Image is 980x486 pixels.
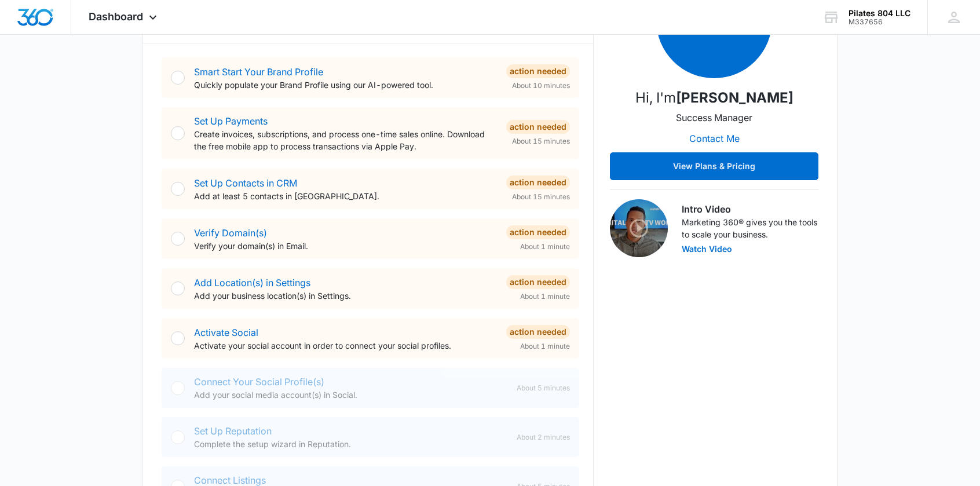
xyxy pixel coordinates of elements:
a: Activate Social [194,327,258,338]
span: About 15 minutes [512,192,570,202]
img: Intro Video [610,199,668,257]
span: About 1 minute [520,291,570,302]
p: Create invoices, subscriptions, and process one-time sales online. Download the free mobile app t... [194,128,497,152]
p: Add your business location(s) in Settings. [194,290,497,302]
p: Success Manager [676,111,752,125]
a: Verify Domain(s) [194,227,267,239]
p: Marketing 360® gives you the tools to scale your business. [682,216,818,240]
span: About 5 minutes [517,383,570,393]
div: Action Needed [506,275,570,289]
span: About 10 minutes [512,81,570,91]
div: Action Needed [506,64,570,78]
p: Add at least 5 contacts in [GEOGRAPHIC_DATA]. [194,190,497,202]
span: About 2 minutes [517,432,570,443]
p: Verify your domain(s) in Email. [194,240,497,252]
div: account id [849,18,910,26]
p: Quickly populate your Brand Profile using our AI-powered tool. [194,79,497,91]
span: Dashboard [89,10,143,23]
span: About 1 minute [520,242,570,252]
button: View Plans & Pricing [610,152,818,180]
strong: [PERSON_NAME] [676,89,793,106]
p: Activate your social account in order to connect your social profiles. [194,339,497,352]
a: Set Up Payments [194,115,268,127]
div: Action Needed [506,325,570,339]
div: Action Needed [506,176,570,189]
p: Add your social media account(s) in Social. [194,389,507,401]
button: Watch Video [682,245,732,253]
span: About 1 minute [520,341,570,352]
div: Action Needed [506,120,570,134]
a: Add Location(s) in Settings [194,277,310,288]
div: Action Needed [506,225,570,239]
p: Hi, I'm [635,87,793,108]
h3: Intro Video [682,202,818,216]
a: Set Up Contacts in CRM [194,177,297,189]
a: Smart Start Your Brand Profile [194,66,323,78]
div: account name [849,9,910,18]
p: Complete the setup wizard in Reputation. [194,438,507,450]
span: About 15 minutes [512,136,570,147]
button: Contact Me [678,125,751,152]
